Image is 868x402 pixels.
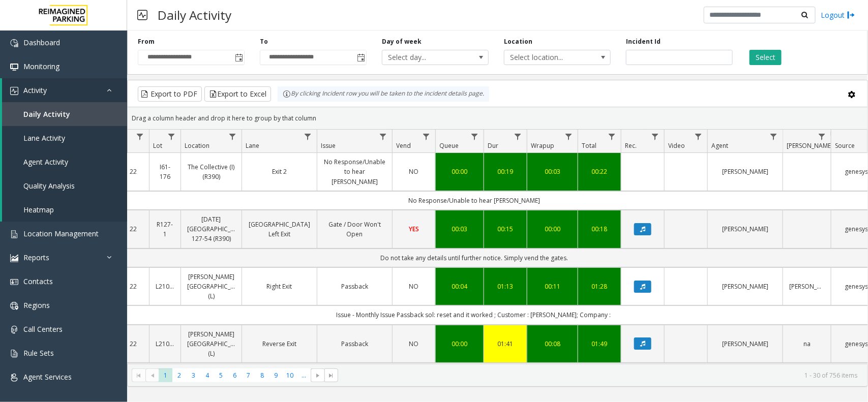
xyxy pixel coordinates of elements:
[23,205,54,214] span: Heatmap
[2,126,127,150] a: Lane Activity
[23,157,68,167] span: Agent Activity
[714,167,776,176] a: [PERSON_NAME]
[714,339,776,349] a: [PERSON_NAME]
[442,282,477,291] div: 00:04
[442,167,477,176] a: 00:00
[2,78,127,102] a: Activity
[376,130,390,143] a: Issue Filter Menu
[133,130,147,143] a: H Filter Menu
[504,37,532,46] label: Location
[584,224,615,234] a: 00:18
[847,10,855,20] img: logout
[442,224,477,234] a: 00:03
[10,278,18,286] img: 'icon'
[10,374,18,382] img: 'icon'
[399,282,429,291] a: NO
[711,141,728,150] span: Agent
[789,282,825,291] a: [PERSON_NAME]
[490,167,521,176] a: 00:19
[233,50,244,65] span: Toggle popup
[10,87,18,95] img: 'icon'
[2,198,127,222] a: Heatmap
[648,130,662,143] a: Rec. Filter Menu
[165,130,178,143] a: Lot Filter Menu
[200,368,214,382] span: Page 4
[23,133,65,143] span: Lane Activity
[692,130,705,143] a: Video Filter Menu
[490,339,521,349] div: 01:41
[399,224,429,234] a: YES
[584,339,615,349] a: 01:49
[625,141,637,150] span: Rec.
[204,86,271,102] button: Export to Excel
[439,141,459,150] span: Queue
[409,167,419,176] span: NO
[297,368,311,382] span: Page 11
[382,37,422,46] label: Day of week
[10,350,18,358] img: 'icon'
[504,50,589,65] span: Select location...
[156,220,174,239] a: R127-1
[750,50,782,65] button: Select
[23,372,72,382] span: Agent Services
[248,167,311,176] a: Exit 2
[409,225,419,233] span: YES
[23,61,59,71] span: Monitoring
[260,37,268,46] label: To
[584,282,615,291] a: 01:28
[533,282,572,291] a: 00:11
[23,85,47,95] span: Activity
[10,254,18,262] img: 'icon'
[248,339,311,349] a: Reverse Exit
[10,39,18,47] img: 'icon'
[533,339,572,349] div: 00:08
[442,339,477,349] a: 00:00
[23,38,60,47] span: Dashboard
[124,167,143,176] a: 22
[128,130,867,364] div: Data table
[311,368,324,383] span: Go to the next page
[409,282,419,291] span: NO
[714,224,776,234] a: [PERSON_NAME]
[153,141,162,150] span: Lot
[533,167,572,176] a: 00:03
[399,339,429,349] a: NO
[10,63,18,71] img: 'icon'
[124,339,143,349] a: 22
[323,282,386,291] a: Passback
[2,102,127,126] a: Daily Activity
[533,224,572,234] a: 00:00
[314,372,322,380] span: Go to the next page
[187,329,235,359] a: [PERSON_NAME][GEOGRAPHIC_DATA] (L)
[531,141,554,150] span: Wrapup
[626,37,661,46] label: Incident Id
[269,368,283,382] span: Page 9
[137,3,147,27] img: pageIcon
[382,50,467,65] span: Select day...
[355,50,366,65] span: Toggle popup
[396,141,411,150] span: Vend
[490,282,521,291] a: 01:13
[128,109,867,127] div: Drag a column header and drop it here to group by that column
[185,141,209,150] span: Location
[23,229,99,238] span: Location Management
[10,302,18,310] img: 'icon'
[156,162,174,181] a: I61-176
[409,339,419,348] span: NO
[156,339,174,349] a: L21093100
[283,368,297,382] span: Page 10
[10,326,18,334] img: 'icon'
[23,109,70,119] span: Daily Activity
[255,368,269,382] span: Page 8
[323,157,386,187] a: No Response/Unable to hear [PERSON_NAME]
[153,3,236,27] h3: Daily Activity
[23,253,49,262] span: Reports
[138,37,155,46] label: From
[490,224,521,234] a: 00:15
